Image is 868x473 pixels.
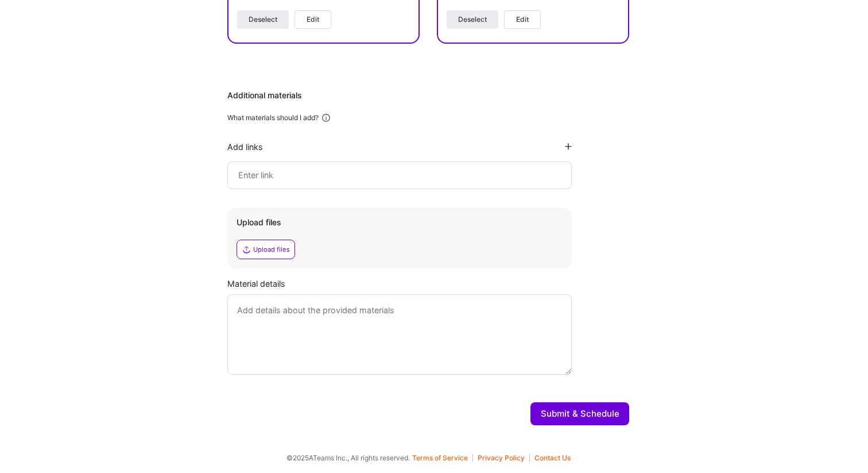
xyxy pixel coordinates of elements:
[227,113,319,122] div: What materials should I add?
[458,14,487,25] span: Deselect
[249,14,277,25] span: Deselect
[237,10,289,29] button: Deselect
[237,168,562,182] input: Enter link
[530,402,629,425] button: Submit & Schedule
[242,245,251,254] i: icon Upload2
[227,141,263,152] div: Add links
[237,217,563,228] div: Upload files
[253,245,290,254] div: Upload files
[447,10,498,29] button: Deselect
[534,454,571,462] button: Contact Us
[478,454,530,462] button: Privacy Policy
[294,10,331,29] button: Edit
[307,14,319,25] span: Edit
[286,452,410,464] span: © 2025 ATeams Inc., All rights reserved.
[227,278,629,290] div: Material details
[565,143,572,150] i: icon PlusBlackFlat
[516,14,529,25] span: Edit
[227,90,629,101] div: Additional materials
[412,454,473,462] button: Terms of Service
[504,10,541,29] button: Edit
[321,113,331,123] i: icon Info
